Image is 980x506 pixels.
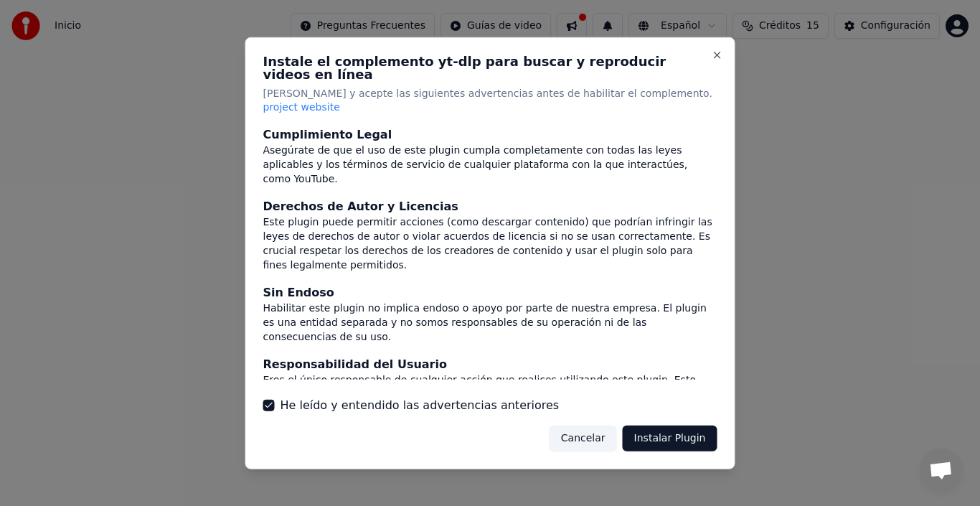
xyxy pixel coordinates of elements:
h2: Instale el complemento yt-dlp para buscar y reproducir videos en línea [263,55,717,80]
div: Habilitar este plugin no implica endoso o apoyo por parte de nuestra empresa. El plugin es una en... [263,301,717,345]
div: Responsabilidad del Usuario [263,356,717,373]
button: Instalar Plugin [623,426,717,451]
div: Eres el único responsable de cualquier acción que realices utilizando este plugin. Esto incluye c... [263,373,717,416]
div: Derechos de Autor y Licencias [263,198,717,215]
span: project website [263,101,340,113]
p: [PERSON_NAME] y acepte las siguientes advertencias antes de habilitar el complemento. [263,86,717,115]
div: Este plugin puede permitir acciones (como descargar contenido) que podrían infringir las leyes de... [263,215,717,273]
div: Sin Endoso [263,284,717,301]
button: Cancelar [550,426,617,451]
label: He leído y entendido las advertencias anteriores [281,397,560,414]
div: Cumplimiento Legal [263,126,717,144]
div: Asegúrate de que el uso de este plugin cumpla completamente con todas las leyes aplicables y los ... [263,144,717,187]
